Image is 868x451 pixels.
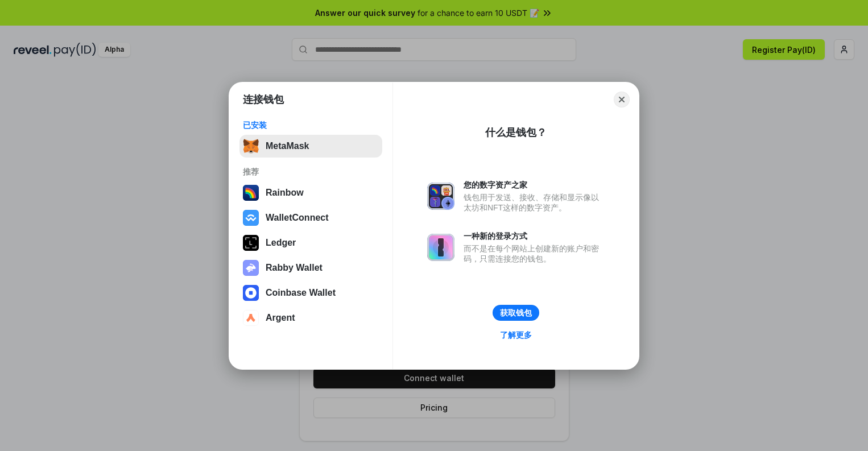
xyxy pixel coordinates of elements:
div: Argent [266,313,295,323]
button: Coinbase Wallet [239,282,382,304]
img: svg+xml,%3Csvg%20xmlns%3D%22http%3A%2F%2Fwww.w3.org%2F2000%2Fsvg%22%20fill%3D%22none%22%20viewBox... [427,234,454,261]
div: 获取钱包 [500,308,532,318]
div: 您的数字资产之家 [464,180,605,190]
button: Ledger [239,231,382,254]
img: svg+xml,%3Csvg%20width%3D%2228%22%20height%3D%2228%22%20viewBox%3D%220%200%2028%2028%22%20fill%3D... [243,310,259,326]
div: 钱包用于发送、接收、存储和显示像以太坊和NFT这样的数字资产。 [464,192,605,213]
button: Argent [239,307,382,329]
div: 已安装 [243,120,379,130]
button: Rainbow [239,181,382,204]
img: svg+xml,%3Csvg%20width%3D%22120%22%20height%3D%22120%22%20viewBox%3D%220%200%20120%20120%22%20fil... [243,185,259,201]
button: 获取钱包 [493,305,539,321]
img: svg+xml,%3Csvg%20fill%3D%22none%22%20height%3D%2233%22%20viewBox%3D%220%200%2035%2033%22%20width%... [243,138,259,154]
div: Coinbase Wallet [266,288,336,298]
button: Close [614,92,630,107]
div: Rabby Wallet [266,263,323,273]
button: Rabby Wallet [239,256,382,279]
h1: 连接钱包 [243,93,284,106]
div: MetaMask [266,141,309,151]
img: svg+xml,%3Csvg%20xmlns%3D%22http%3A%2F%2Fwww.w3.org%2F2000%2Fsvg%22%20width%3D%2228%22%20height%3... [243,235,259,251]
div: Rainbow [266,188,304,198]
a: 了解更多 [493,328,539,342]
div: Ledger [266,238,296,248]
img: svg+xml,%3Csvg%20xmlns%3D%22http%3A%2F%2Fwww.w3.org%2F2000%2Fsvg%22%20fill%3D%22none%22%20viewBox... [243,260,259,276]
img: svg+xml,%3Csvg%20width%3D%2228%22%20height%3D%2228%22%20viewBox%3D%220%200%2028%2028%22%20fill%3D... [243,285,259,301]
div: 一种新的登录方式 [464,231,605,241]
img: svg+xml,%3Csvg%20xmlns%3D%22http%3A%2F%2Fwww.w3.org%2F2000%2Fsvg%22%20fill%3D%22none%22%20viewBox... [427,183,454,210]
button: WalletConnect [239,206,382,229]
img: svg+xml,%3Csvg%20width%3D%2228%22%20height%3D%2228%22%20viewBox%3D%220%200%2028%2028%22%20fill%3D... [243,210,259,226]
div: 了解更多 [500,330,532,340]
div: WalletConnect [266,213,329,223]
div: 什么是钱包？ [485,126,547,139]
div: 而不是在每个网站上创建新的账户和密码，只需连接您的钱包。 [464,243,605,264]
div: 推荐 [243,167,379,177]
button: MetaMask [239,135,382,158]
